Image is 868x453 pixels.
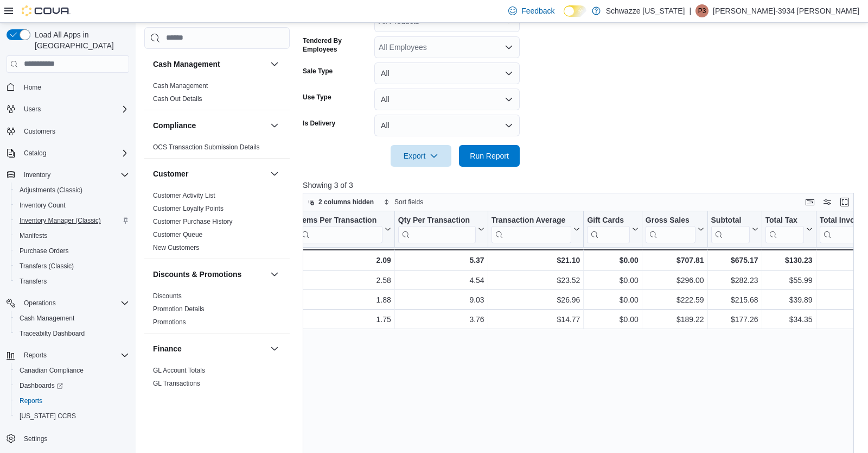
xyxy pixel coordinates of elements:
[153,95,202,103] span: Cash Out Details
[2,167,133,183] button: Inventory
[153,143,260,151] a: OCS Transaction Submission Details
[646,215,695,225] div: Gross Sales
[492,293,580,306] div: $26.96
[298,254,391,267] div: 2.09
[153,204,224,213] span: Customer Loyalty Points
[303,36,370,54] label: Tendered By Employees
[268,167,281,180] button: Customer
[24,171,50,179] span: Inventory
[153,230,202,239] span: Customer Queue
[303,119,335,128] label: Is Delivery
[24,435,47,443] span: Settings
[20,125,60,138] a: Customers
[20,103,129,116] span: Users
[153,217,233,226] span: Customer Purchase History
[765,215,813,243] button: Total Tax
[153,269,241,280] h3: Discounts & Promotions
[711,215,758,243] button: Subtotal
[153,343,182,354] h3: Finance
[2,79,133,95] button: Home
[15,410,80,423] a: [US_STATE] CCRS
[20,397,42,405] span: Reports
[144,79,290,110] div: Cash Management
[30,29,129,51] span: Load All Apps in [GEOGRAPHIC_DATA]
[20,124,129,138] span: Customers
[711,274,758,287] div: $282.23
[20,349,129,362] span: Reports
[11,408,133,424] button: [US_STATE] CCRS
[153,379,200,388] span: GL Transactions
[153,269,266,280] button: Discounts & Promotions
[11,378,133,393] a: Dashboards
[153,343,266,354] button: Finance
[713,4,859,17] p: [PERSON_NAME]-3934 [PERSON_NAME]
[695,4,709,17] div: Phoebe-3934 Yazzie
[711,215,750,225] div: Subtotal
[765,293,813,306] div: $39.89
[15,199,129,212] span: Inventory Count
[15,327,89,340] a: Traceabilty Dashboard
[711,293,758,306] div: $215.68
[153,59,266,70] button: Cash Management
[153,120,196,131] h3: Compliance
[20,412,76,420] span: [US_STATE] CCRS
[303,180,859,191] p: Showing 3 of 3
[153,81,208,90] span: Cash Management
[24,105,41,114] span: Users
[15,312,129,325] span: Cash Management
[11,363,133,378] button: Canadian Compliance
[11,393,133,408] button: Reports
[2,348,133,363] button: Reports
[298,274,391,287] div: 2.58
[153,292,182,300] span: Discounts
[153,367,205,374] a: GL Account Totals
[24,351,47,360] span: Reports
[153,95,202,103] a: Cash Out Details
[398,313,484,326] div: 3.76
[20,81,46,94] a: Home
[268,268,281,281] button: Discounts & Promotions
[11,213,133,228] button: Inventory Manager (Classic)
[24,299,56,307] span: Operations
[20,147,129,160] span: Catalog
[398,274,484,287] div: 4.54
[144,141,290,158] div: Compliance
[20,366,84,375] span: Canadian Compliance
[153,218,233,225] a: Customer Purchase History
[15,394,129,407] span: Reports
[20,103,45,116] button: Users
[587,215,629,243] div: Gift Card Sales
[398,215,484,243] button: Qty Per Transaction
[20,277,47,286] span: Transfers
[20,431,129,445] span: Settings
[15,199,70,212] a: Inventory Count
[521,5,554,16] span: Feedback
[492,313,580,326] div: $14.77
[394,198,423,206] span: Sort fields
[144,290,290,333] div: Discounts & Promotions
[298,215,391,243] button: Items Per Transaction
[765,254,813,267] div: $130.23
[268,119,281,132] button: Compliance
[153,380,200,387] a: GL Transactions
[22,5,71,16] img: Cova
[11,243,133,259] button: Purchase Orders
[492,274,580,287] div: $23.52
[646,274,704,287] div: $296.00
[153,305,205,313] a: Promotion Details
[153,243,199,252] span: New Customers
[711,313,758,326] div: $177.26
[398,215,476,225] div: Qty Per Transaction
[153,205,224,212] a: Customer Loyalty Points
[398,293,484,306] div: 9.03
[2,102,133,117] button: Users
[153,82,208,90] a: Cash Management
[374,89,520,110] button: All
[20,262,74,270] span: Transfers (Classic)
[11,259,133,274] button: Transfers (Classic)
[765,215,804,225] div: Total Tax
[153,231,202,238] a: Customer Queue
[15,275,51,288] a: Transfers
[646,254,704,267] div: $707.81
[11,183,133,198] button: Adjustments (Classic)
